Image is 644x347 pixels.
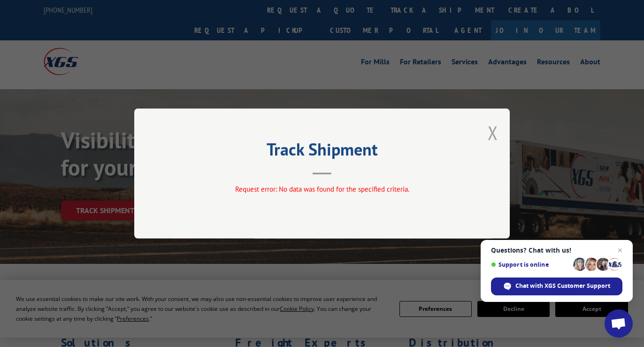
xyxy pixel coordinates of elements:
[488,120,498,145] button: Close modal
[491,278,622,295] span: Chat with XGS Customer Support
[491,247,622,254] span: Questions? Chat with us!
[515,282,610,290] span: Chat with XGS Customer Support
[181,143,463,161] h2: Track Shipment
[605,309,633,338] a: Open chat
[235,185,409,193] span: Request error: No data was found for the specified criteria.
[491,261,570,268] span: Support is online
